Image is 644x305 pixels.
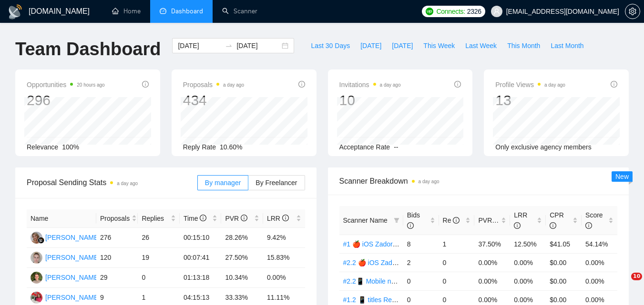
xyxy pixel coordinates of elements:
[546,235,582,253] td: $41.05
[112,7,141,15] a: homeHome
[550,222,556,229] span: info-circle
[183,91,244,109] div: 434
[117,181,138,186] time: a day ago
[220,143,242,151] span: 10.60%
[31,293,100,301] a: OT[PERSON_NAME]
[142,213,169,224] span: Replies
[507,40,540,51] span: This Month
[100,213,130,224] span: Proposals
[615,173,629,180] span: New
[474,272,510,290] td: 0.00%
[38,237,44,244] img: gigradar-bm.png
[45,272,100,283] div: [PERSON_NAME]
[423,40,455,51] span: This Week
[546,253,582,272] td: $0.00
[625,8,640,15] a: setting
[355,38,387,53] button: [DATE]
[407,211,420,229] span: Bids
[467,6,481,17] span: 2326
[443,216,460,224] span: Re
[180,268,222,288] td: 01:13:18
[426,8,433,15] img: upwork-logo.png
[31,253,100,261] a: TK[PERSON_NAME]
[625,8,640,15] span: setting
[184,215,206,222] span: Time
[611,81,617,88] span: info-circle
[545,38,589,53] button: Last Month
[27,177,197,188] span: Proposal Sending Stats
[263,228,305,248] td: 9.42%
[200,215,206,221] span: info-circle
[510,272,546,290] td: 0.00%
[339,143,390,151] span: Acceptance Rate
[343,240,450,248] a: #1 🍎 iOS Zadorozhnyi (Tam) 02/08
[551,40,583,51] span: Last Month
[256,179,297,187] span: By Freelancer
[514,222,521,229] span: info-circle
[96,268,138,288] td: 29
[225,42,233,49] span: to
[478,216,501,224] span: PVR
[27,143,58,151] span: Relevance
[8,4,23,20] img: logo
[31,273,100,281] a: P[PERSON_NAME]
[403,235,439,253] td: 8
[392,213,401,227] span: filter
[27,209,96,228] th: Name
[460,38,502,53] button: Last Week
[453,217,460,224] span: info-circle
[403,253,439,272] td: 2
[138,228,180,248] td: 26
[306,38,355,53] button: Last 30 Days
[311,40,350,51] span: Last 30 Days
[171,7,203,15] span: Dashboard
[546,272,582,290] td: $0.00
[582,235,617,253] td: 54.14%
[474,253,510,272] td: 0.00%
[392,40,413,51] span: [DATE]
[282,215,289,221] span: info-circle
[439,272,475,290] td: 0
[180,248,222,268] td: 00:07:41
[339,91,401,109] div: 10
[465,40,497,51] span: Last Week
[631,273,642,280] span: 10
[31,292,42,304] img: OT
[45,252,100,263] div: [PERSON_NAME]
[45,292,100,303] div: [PERSON_NAME]
[339,175,618,187] span: Scanner Breakdown
[31,232,42,244] img: MC
[510,253,546,272] td: 0.00%
[585,211,603,229] span: Score
[550,211,564,229] span: CPR
[419,179,440,184] time: a day ago
[439,253,475,272] td: 0
[514,211,527,229] span: LRR
[205,179,241,187] span: By manager
[343,296,461,304] a: #1.2 📱 titles React Native Evhen (Tam)
[544,82,565,88] time: a day ago
[582,272,617,290] td: 0.00%
[222,7,257,15] a: searchScanner
[236,40,280,51] input: End date
[15,38,161,60] h1: Team Dashboard
[183,143,216,151] span: Reply Rate
[360,40,381,51] span: [DATE]
[495,79,565,90] span: Profile Views
[142,81,149,88] span: info-circle
[263,268,305,288] td: 0.00%
[31,272,42,284] img: P
[241,215,247,221] span: info-circle
[343,259,455,266] a: #2.2 🍎 iOS Zadorozhnyi (Tam) 02/08
[493,8,500,15] span: user
[407,222,414,229] span: info-circle
[221,248,263,268] td: 27.50%
[343,216,388,224] span: Scanner Name
[27,91,105,109] div: 296
[403,272,439,290] td: 0
[221,228,263,248] td: 28.26%
[582,253,617,272] td: 0.00%
[31,252,42,264] img: TK
[267,215,289,222] span: LRR
[138,209,180,228] th: Replies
